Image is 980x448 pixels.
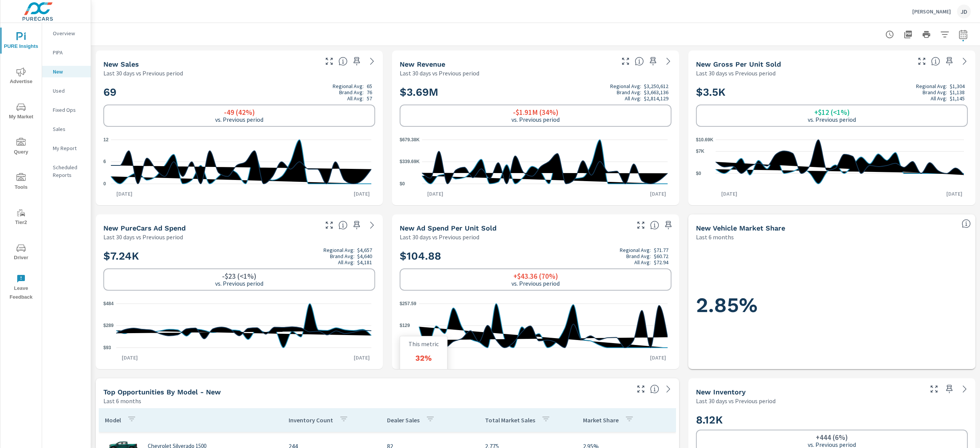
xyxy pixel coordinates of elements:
[959,55,971,67] a: See more details in report
[53,144,85,152] p: My Report
[357,247,372,253] p: $4,657
[3,173,39,192] span: Tools
[215,280,263,287] p: vs. Previous period
[42,28,91,39] div: Overview
[511,280,560,287] p: vs. Previous period
[42,85,91,96] div: Used
[53,68,85,75] p: New
[814,108,850,116] h6: +$12 (<1%)
[610,83,641,89] p: Regional Avg:
[367,95,372,101] p: 57
[0,23,42,305] div: nav menu
[485,416,535,424] p: Total Market Sales
[957,5,971,18] div: JD
[919,27,934,42] button: Print Report
[650,384,659,394] span: Find the biggest opportunities within your model lineup by seeing how each model is selling in yo...
[351,55,363,67] span: Save this to your personalized report
[224,108,255,116] h6: -49 (42%)
[626,253,651,259] p: Brand Avg:
[103,388,221,396] h5: Top Opportunities by Model - New
[928,383,940,395] button: Make Fullscreen
[716,190,743,198] p: [DATE]
[367,83,372,89] p: 65
[923,89,947,95] p: Brand Avg:
[696,292,968,318] h1: 2.85%
[959,383,971,395] a: See more details in report
[103,345,111,350] text: $93
[415,353,432,363] h4: 32%
[955,27,971,42] button: Select Date Range
[941,190,968,198] p: [DATE]
[116,354,143,361] p: [DATE]
[103,301,114,306] text: $484
[617,89,641,95] p: Brand Avg:
[943,383,955,395] span: Save this to your personalized report
[696,224,785,232] h5: New Vehicle Market Share
[662,55,675,67] a: See more details in report
[338,57,348,66] span: Number of vehicles sold by the dealership over the selected date range. [Source: This data is sou...
[937,27,952,42] button: Apply Filters
[103,224,186,232] h5: New PureCars Ad Spend
[400,60,445,68] h5: New Revenue
[42,47,91,58] div: PIPA
[950,89,965,95] p: $1,138
[654,253,668,259] p: $60.72
[347,95,364,101] p: All Avg:
[103,247,375,265] h2: $7.24K
[53,106,85,114] p: Fixed Ops
[513,272,558,280] h6: +$43.36 (70%)
[42,162,91,181] div: Scheduled Reports
[103,83,375,101] h2: 69
[53,87,85,95] p: Used
[53,125,85,133] p: Sales
[645,354,671,361] p: [DATE]
[3,274,39,302] span: Leave Feedback
[583,416,619,424] p: Market Share
[103,396,141,405] p: Last 6 months
[357,253,372,259] p: $4,640
[696,232,734,242] p: Last 6 months
[103,181,106,186] text: 0
[400,224,497,232] h5: New Ad Spend Per Unit Sold
[103,137,109,142] text: 12
[620,247,651,253] p: Regional Avg:
[619,55,632,67] button: Make Fullscreen
[625,95,641,101] p: All Avg:
[422,190,449,198] p: [DATE]
[696,396,776,405] p: Last 30 days vs Previous period
[808,441,856,448] p: vs. Previous period
[330,253,354,259] p: Brand Avg:
[644,89,668,95] p: $3,663,136
[103,69,183,78] p: Last 30 days vs Previous period
[400,301,416,306] text: $257.59
[931,95,947,101] p: All Avg:
[400,232,479,242] p: Last 30 days vs Previous period
[103,232,183,242] p: Last 30 days vs Previous period
[3,244,39,262] span: Driver
[950,83,965,89] p: $1,304
[42,66,91,77] div: New
[916,55,928,67] button: Make Fullscreen
[644,83,668,89] p: $3,250,612
[53,29,85,37] p: Overview
[351,219,363,231] span: Save this to your personalized report
[635,383,647,395] button: Make Fullscreen
[696,388,746,396] h5: New Inventory
[348,190,375,198] p: [DATE]
[645,190,671,198] p: [DATE]
[103,60,139,68] h5: New Sales
[696,171,701,176] text: $0
[662,219,675,231] span: Save this to your personalized report
[635,219,647,231] button: Make Fullscreen
[53,164,85,179] p: Scheduled Reports
[654,247,668,253] p: $71.77
[931,57,940,66] span: Average gross profit generated by the dealership for each vehicle sold over the selected date ran...
[42,142,91,154] div: My Report
[366,219,378,231] a: See more details in report
[387,416,420,424] p: Dealer Sales
[53,49,85,56] p: PIPA
[400,69,479,78] p: Last 30 days vs Previous period
[215,116,263,123] p: vs. Previous period
[3,103,39,121] span: My Market
[808,116,856,123] p: vs. Previous period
